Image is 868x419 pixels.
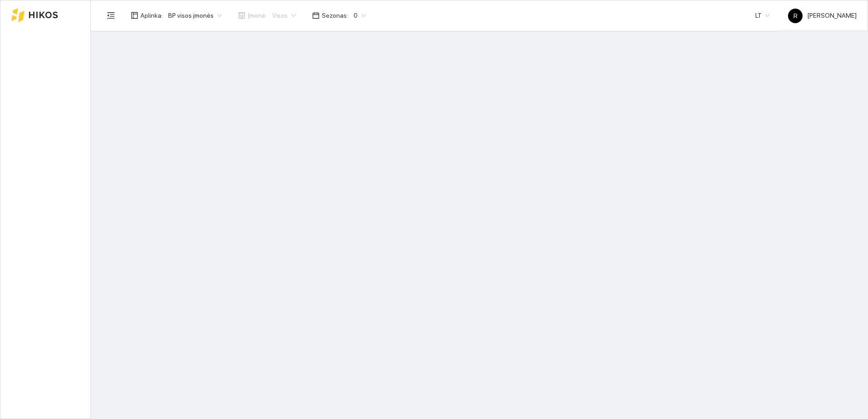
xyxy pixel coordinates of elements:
[248,10,267,20] span: Įmonė :
[168,9,222,22] span: BP visos įmonės
[755,9,770,22] span: LT
[322,10,348,20] span: Sezonas :
[102,6,120,25] button: menu-fold
[131,12,138,19] span: layout
[107,11,115,20] span: menu-fold
[140,10,163,20] span: Aplinka :
[793,9,798,23] span: R
[272,9,296,22] span: Visos
[354,9,366,22] span: 0
[312,12,319,19] span: calendar
[788,12,857,19] span: [PERSON_NAME]
[238,12,245,19] span: shop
